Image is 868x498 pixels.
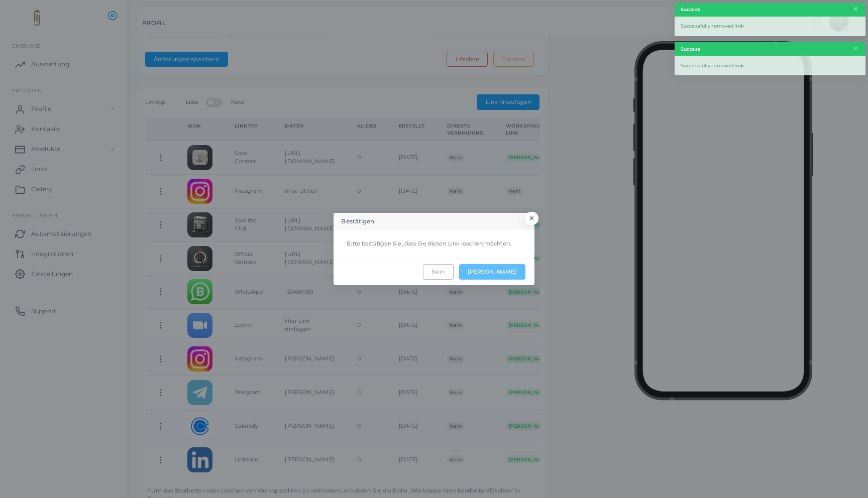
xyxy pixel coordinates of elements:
[339,235,529,253] div: Bitte bestätigen Sie, dass Sie diesen Link löschen möchten.
[852,43,859,54] button: Close
[852,4,859,15] button: Close
[423,264,454,279] button: Nein
[525,212,538,225] button: Close
[459,264,525,279] button: [PERSON_NAME]
[681,46,700,53] strong: Success
[675,17,865,36] div: Successfully removed link
[675,56,865,75] div: Successfully removed link
[681,6,700,13] strong: Success
[341,217,374,226] h5: Bestätigen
